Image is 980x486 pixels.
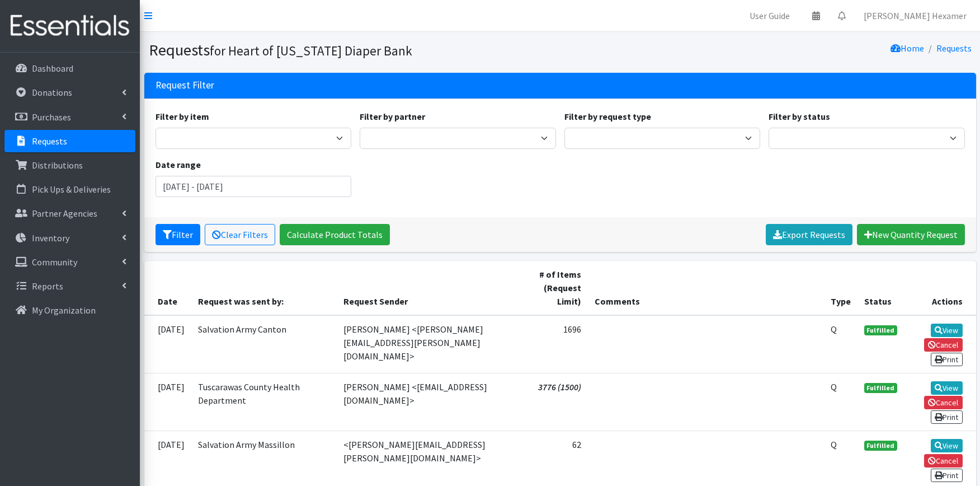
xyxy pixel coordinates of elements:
[4,178,135,200] a: Pick Ups & Deliveries
[191,261,337,315] th: Request was sent by:
[517,315,588,373] td: 1696
[156,176,352,197] input: January 1, 2011 - December 31, 2011
[931,469,963,482] a: Print
[766,224,852,245] a: Export Requests
[857,224,965,245] a: New Quantity Request
[4,154,135,176] a: Distributions
[931,381,963,395] a: View
[144,373,191,431] td: [DATE]
[936,43,972,54] a: Requests
[337,261,517,315] th: Request Sender
[32,111,71,123] p: Purchases
[32,135,67,147] p: Requests
[588,261,824,315] th: Comments
[4,106,135,128] a: Purchases
[4,57,135,80] a: Dashboard
[864,383,898,393] span: Fulfilled
[924,396,963,409] a: Cancel
[517,373,588,431] td: 3776 (1500)
[32,305,96,316] p: My Organization
[191,315,337,373] td: Salvation Army Canton
[210,43,412,59] small: for Heart of [US_STATE] Diaper Bank
[144,261,191,315] th: Date
[4,299,135,321] a: My Organization
[32,184,111,195] p: Pick Ups & Deliveries
[4,202,135,225] a: Partner Agencies
[32,232,69,244] p: Inventory
[205,224,275,245] a: Clear Filters
[904,261,976,315] th: Actions
[4,227,135,249] a: Inventory
[32,208,97,219] p: Partner Agencies
[360,110,425,123] label: Filter by partner
[769,110,830,123] label: Filter by status
[924,338,963,352] a: Cancel
[337,373,517,431] td: [PERSON_NAME] <[EMAIL_ADDRESS][DOMAIN_NAME]>
[32,87,72,98] p: Donations
[564,110,651,123] label: Filter by request type
[931,439,963,452] a: View
[931,410,963,424] a: Print
[156,110,209,123] label: Filter by item
[831,439,837,450] abbr: Quantity
[4,275,135,297] a: Reports
[156,224,200,245] button: Filter
[191,373,337,431] td: Tuscarawas County Health Department
[824,261,858,315] th: Type
[32,160,83,171] p: Distributions
[741,4,799,27] a: User Guide
[931,353,963,366] a: Print
[32,256,77,268] p: Community
[32,281,63,292] p: Reports
[855,4,976,27] a: [PERSON_NAME] Hexamer
[156,80,214,91] h3: Request Filter
[931,324,963,337] a: View
[337,315,517,373] td: [PERSON_NAME] <[PERSON_NAME][EMAIL_ADDRESS][PERSON_NAME][DOMAIN_NAME]>
[831,324,837,335] abbr: Quantity
[864,325,898,335] span: Fulfilled
[156,158,201,171] label: Date range
[280,224,390,245] a: Calculate Product Totals
[144,315,191,373] td: [DATE]
[4,251,135,273] a: Community
[891,43,924,54] a: Home
[858,261,904,315] th: Status
[32,63,73,74] p: Dashboard
[831,381,837,392] abbr: Quantity
[4,130,135,152] a: Requests
[4,7,135,45] img: HumanEssentials
[149,40,556,60] h1: Requests
[517,261,588,315] th: # of Items (Request Limit)
[4,81,135,104] a: Donations
[924,454,963,468] a: Cancel
[864,441,898,451] span: Fulfilled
